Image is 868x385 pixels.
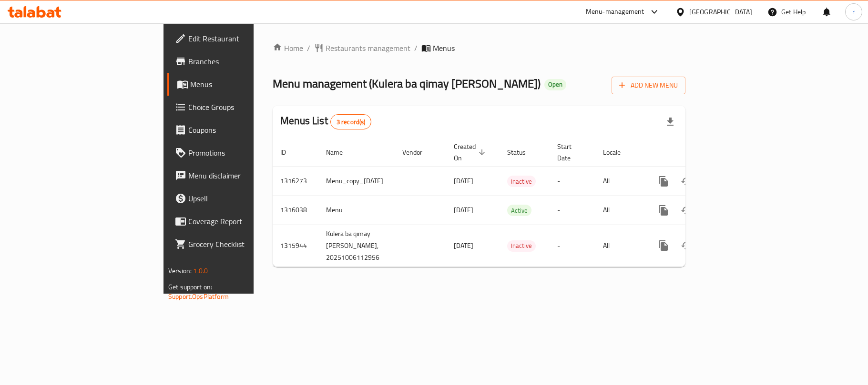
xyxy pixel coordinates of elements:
div: Open [544,79,566,90]
span: Start Date [557,141,584,164]
a: Menu disclaimer [167,164,308,187]
span: Get support on: [168,281,212,293]
a: Coupons [167,118,308,141]
button: more [652,199,675,222]
div: [GEOGRAPHIC_DATA] [689,7,752,17]
span: Grocery Checklist [188,238,301,250]
span: Restaurants management [326,42,410,54]
td: - [550,196,595,225]
span: Locale [603,147,633,158]
button: Change Status [675,234,698,257]
span: [DATE] [454,175,473,187]
span: Active [507,205,531,216]
div: Export file [659,110,682,133]
span: Menus [433,42,455,54]
button: more [652,234,675,257]
span: Status [507,147,538,158]
span: Coverage Report [188,216,301,227]
span: Open [544,80,566,89]
span: Menu disclaimer [188,170,301,181]
span: Coupons [188,124,301,136]
span: Branches [188,56,301,67]
span: Created On [454,141,488,164]
span: ID [280,147,298,158]
a: Branches [167,50,308,73]
td: - [550,225,595,267]
a: Promotions [167,141,308,164]
div: Menu-management [586,6,644,18]
nav: breadcrumb [273,42,685,54]
td: Menu [318,196,395,225]
a: Restaurants management [314,42,410,54]
span: 3 record(s) [331,118,371,127]
td: All [595,167,644,196]
span: Promotions [188,147,301,158]
li: / [307,42,310,54]
button: Change Status [675,170,698,193]
table: enhanced table [273,138,751,267]
span: Add New Menu [619,79,678,91]
a: Support.OpsPlatform [168,290,229,303]
td: All [595,225,644,267]
td: - [550,167,595,196]
span: Inactive [507,176,536,187]
span: Menus [190,79,301,90]
span: Menu management ( Kulera ba qimay [PERSON_NAME] ) [273,73,541,94]
td: All [595,196,644,225]
span: [DATE] [454,239,473,252]
a: Menus [167,73,308,96]
a: Upsell [167,187,308,210]
span: r [852,7,855,17]
span: Vendor [402,147,435,158]
h2: Menus List [280,114,371,129]
div: Total records count [330,114,372,129]
span: Inactive [507,240,536,251]
span: Edit Restaurant [188,33,301,44]
li: / [414,42,418,54]
span: [DATE] [454,204,473,216]
button: Add New Menu [612,77,685,94]
th: Actions [644,138,751,167]
a: Grocery Checklist [167,233,308,256]
span: Version: [168,265,192,277]
span: Choice Groups [188,101,301,113]
a: Coverage Report [167,210,308,233]
button: Change Status [675,199,698,222]
a: Choice Groups [167,96,308,118]
span: 1.0.0 [193,265,208,277]
button: more [652,170,675,193]
td: Menu_copy_[DATE] [318,167,395,196]
span: Upsell [188,193,301,204]
a: Edit Restaurant [167,27,308,50]
span: Name [326,147,355,158]
td: Kulera ba qimay [PERSON_NAME], 20251006112956 [318,225,395,267]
